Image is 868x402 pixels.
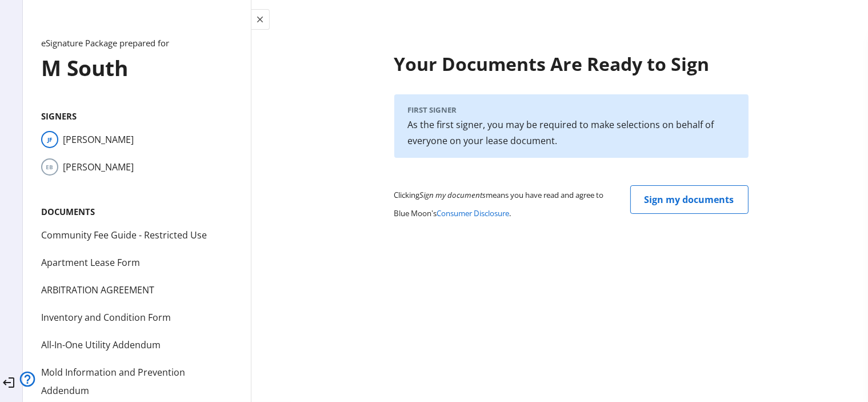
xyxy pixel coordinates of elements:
[645,186,734,213] span: Sign my documents
[18,370,37,388] mat-icon: help_outline
[41,308,171,327] div: Inventory and Condition Form
[255,14,266,25] mat-icon: close
[437,208,510,218] a: Consumer Disclosure
[41,363,233,400] div: Mold Information and Prevention Addendum
[41,33,233,82] h1: M South
[408,117,735,149] p: As the first signer, you may be required to make selections on behalf of everyone on your lease d...
[41,131,58,148] span: JF
[420,190,486,200] em: Sign my documents
[41,253,140,272] div: Apartment Lease Form
[41,226,207,244] div: Community Fee Guide - Restricted Use
[408,104,735,117] h2: First Signer
[41,158,58,176] span: EB
[41,110,233,122] h2: Signers
[41,37,233,49] small: eSignature Package prepared for
[251,9,270,30] button: Toggle menu
[394,51,749,76] h1: Your Documents Are Ready to Sign
[630,185,749,214] button: Sign my documents
[41,336,161,354] div: All-In-One Utility Addendum
[41,206,233,217] h2: Documents
[394,190,604,218] small: Clicking means you have read and agree to Blue Moon's .
[41,130,233,149] li: [PERSON_NAME]
[41,158,233,176] li: [PERSON_NAME]
[2,376,15,389] mat-icon: logout
[41,281,154,299] div: ARBITRATION AGREEMENT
